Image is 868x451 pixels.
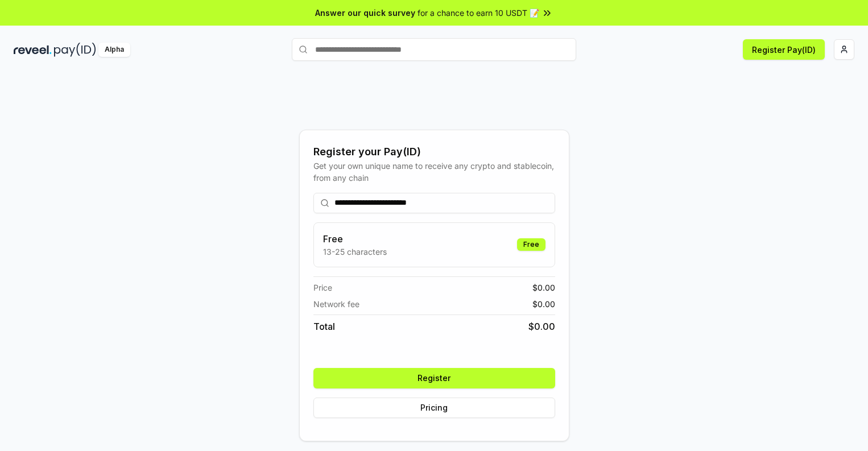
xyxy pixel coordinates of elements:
[323,246,387,258] p: 13-25 characters
[313,298,359,310] span: Network fee
[98,43,130,57] div: Alpha
[743,39,825,60] button: Register Pay(ID)
[315,7,415,19] span: Answer our quick survey
[418,7,539,19] span: for a chance to earn 10 USDT 📝
[313,398,555,418] button: Pricing
[532,298,555,310] span: $ 0.00
[313,368,555,388] button: Register
[517,238,545,251] div: Free
[313,144,555,160] div: Register your Pay(ID)
[323,232,387,246] h3: Free
[528,320,555,333] span: $ 0.00
[313,160,555,184] div: Get your own unique name to receive any crypto and stablecoin, from any chain
[313,282,332,293] span: Price
[313,320,335,333] span: Total
[54,43,96,57] img: pay_id
[532,282,555,293] span: $ 0.00
[14,43,52,57] img: reveel_dark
